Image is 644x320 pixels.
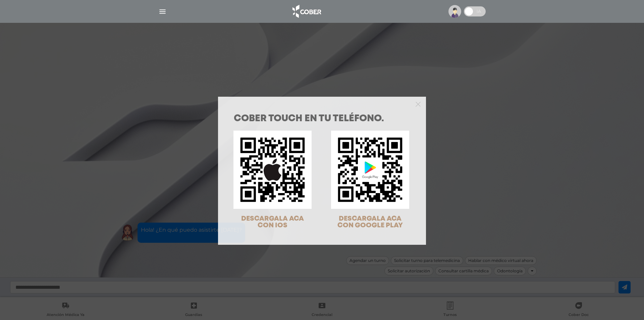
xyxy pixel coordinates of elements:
[233,131,312,209] img: qr-code
[416,101,421,107] button: Close
[337,216,403,229] span: DESCARGALA ACA CON GOOGLE PLAY
[241,216,304,229] span: DESCARGALA ACA CON IOS
[331,131,409,209] img: qr-code
[234,114,410,124] h1: COBER TOUCH en tu teléfono.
